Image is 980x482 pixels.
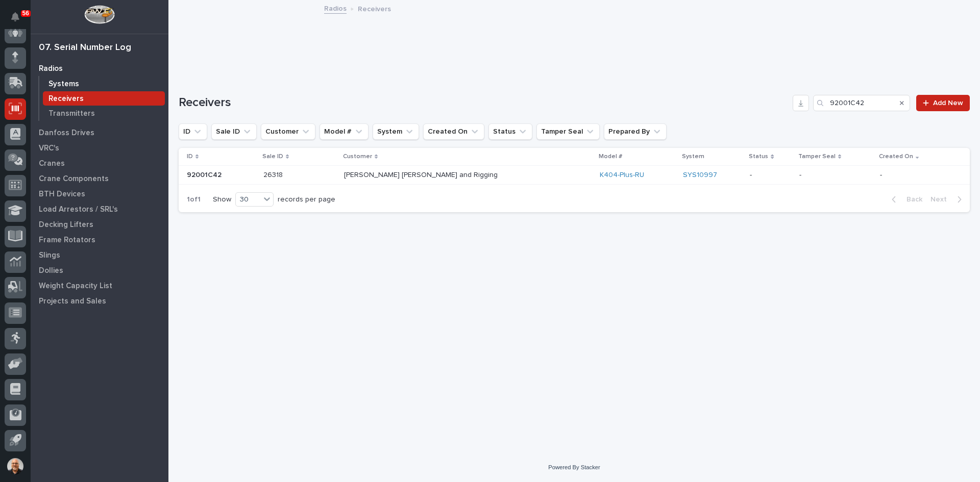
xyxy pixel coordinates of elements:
span: Next [930,195,953,204]
p: VRC's [39,144,59,153]
a: Frame Rotators [31,232,168,247]
img: Workspace Logo [84,5,114,24]
a: Powered By Stacker [548,464,600,470]
p: Crane Components [39,174,109,184]
p: Cranes [39,159,65,168]
a: Systems [39,77,168,91]
p: Projects and Sales [39,297,106,306]
p: Dollies [39,266,63,275]
h1: Receivers [179,95,789,110]
a: Add New [916,95,970,111]
p: Customer [343,151,372,162]
p: - [799,169,803,180]
p: Receivers [358,3,391,14]
a: Slings [31,247,168,263]
p: 26318 [263,169,285,180]
button: Back [884,195,926,204]
p: Load Arrestors / SRL's [39,205,118,214]
div: Notifications56 [13,12,26,29]
p: Transmitters [48,109,95,118]
a: Load Arrestors / SRL's [31,201,168,217]
a: BTH Devices [31,186,168,201]
a: Transmitters [39,106,168,120]
p: 56 [22,10,29,17]
button: ID [179,123,207,140]
tr: 92001C4292001C42 2631826318 [PERSON_NAME] [PERSON_NAME] and RiggingK404-Plus-RU SYS10997 --- - [179,166,970,185]
a: Projects and Sales [31,293,168,309]
p: Weight Capacity List [39,282,112,291]
p: Systems [48,80,79,89]
p: records per page [278,195,335,204]
p: 92001C42 [187,169,224,180]
a: Receivers [39,91,168,106]
button: Created On [423,123,484,140]
p: Tamper Seal [798,151,836,162]
a: Radios [324,2,347,14]
a: Danfoss Drives [31,125,168,140]
p: BTH Devices [39,190,85,199]
p: System [682,151,704,162]
p: Status [749,151,768,162]
button: Tamper Seal [536,123,600,140]
button: Sale ID [211,123,257,140]
p: ID [187,151,193,162]
p: Model # [599,151,622,162]
p: - [880,171,953,180]
p: Decking Lifters [39,220,93,230]
span: Back [900,195,922,204]
p: Radios [39,64,63,73]
div: 30 [236,194,260,205]
button: Model # [320,123,369,140]
a: K404-Plus-RU [600,171,644,180]
a: SYS10997 [683,171,717,180]
p: Danfoss Drives [39,129,94,138]
p: - [750,171,791,180]
a: Dollies [31,263,168,278]
button: Status [488,123,532,140]
a: Weight Capacity List [31,278,168,293]
span: Add New [933,99,963,107]
button: Next [926,195,970,204]
button: Notifications [5,6,26,28]
p: [PERSON_NAME] [PERSON_NAME] and Rigging [344,171,523,180]
p: 1 of 1 [179,187,209,212]
button: Customer [261,123,315,140]
a: Cranes [31,156,168,171]
a: VRC's [31,140,168,156]
a: Decking Lifters [31,217,168,232]
a: Radios [31,61,168,76]
p: Slings [39,251,60,260]
p: Frame Rotators [39,236,95,245]
div: 07. Serial Number Log [39,42,131,54]
button: users-avatar [5,455,26,477]
button: Prepared By [604,123,667,140]
p: Sale ID [262,151,283,162]
p: Show [213,195,231,204]
p: Created On [879,151,913,162]
input: Search [813,95,910,111]
p: Receivers [48,94,84,104]
button: System [373,123,419,140]
a: Crane Components [31,171,168,186]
